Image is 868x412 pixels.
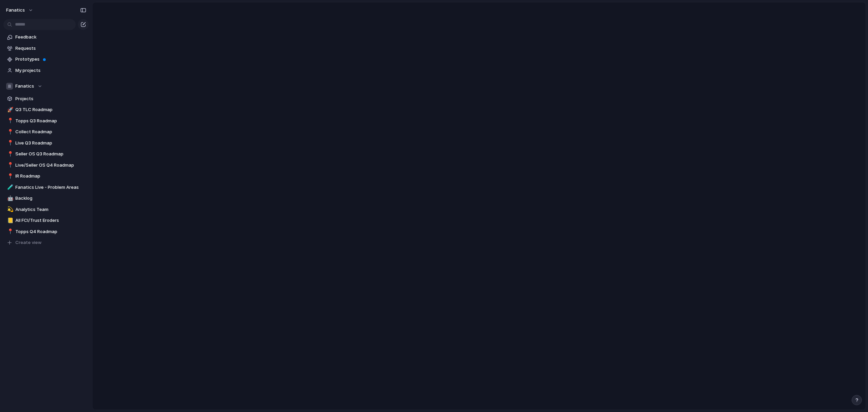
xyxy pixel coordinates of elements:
[6,195,13,202] button: 🤖
[3,215,89,226] a: 📒All FCI/Trust Eroders
[15,206,86,213] span: Analytics Team
[15,45,86,52] span: Requests
[15,128,86,135] span: Collect Roadmap
[15,118,86,124] span: Topps Q3 Roadmap
[15,162,86,169] span: Live/Seller OS Q4 Roadmap
[3,94,89,104] a: Projects
[7,106,12,114] div: 🚀
[3,105,89,115] a: 🚀Q3 TLC Roadmap
[7,217,12,225] div: 📒
[7,172,12,180] div: 📍
[7,205,12,213] div: 💫
[6,118,13,124] button: 📍
[7,117,12,125] div: 📍
[6,162,13,169] button: 📍
[3,227,89,237] a: 📍Topps Q4 Roadmap
[3,54,89,64] a: Prototypes
[3,182,89,193] a: 🧪Fanatics Live - Problem Areas
[3,65,89,76] a: My projects
[3,171,89,181] a: 📍IR Roadmap
[15,56,86,63] span: Prototypes
[15,67,86,74] span: My projects
[3,43,89,54] a: Requests
[15,195,86,202] span: Backlog
[3,160,89,170] a: 📍Live/Seller OS Q4 Roadmap
[6,106,13,113] button: 🚀
[7,228,12,235] div: 📍
[6,228,13,235] button: 📍
[15,151,86,157] span: Seller OS Q3 Roadmap
[6,217,13,224] button: 📒
[7,161,12,169] div: 📍
[7,139,12,147] div: 📍
[3,193,89,203] a: 🤖Backlog
[3,116,89,126] a: 📍Topps Q3 Roadmap
[15,217,86,224] span: All FCI/Trust Eroders
[6,184,13,191] button: 🧪
[6,140,13,147] button: 📍
[6,151,13,157] button: 📍
[6,7,25,14] span: fanatics
[15,228,86,235] span: Topps Q4 Roadmap
[15,34,86,41] span: Feedback
[6,173,13,180] button: 📍
[15,106,86,113] span: Q3 TLC Roadmap
[7,150,12,158] div: 📍
[15,140,86,147] span: Live Q3 Roadmap
[3,138,89,148] a: 📍Live Q3 Roadmap
[15,95,86,102] span: Projects
[15,184,86,191] span: Fanatics Live - Problem Areas
[3,204,89,215] a: 💫Analytics Team
[6,128,13,135] button: 📍
[6,206,13,213] button: 💫
[3,238,89,248] button: Create view
[3,81,89,91] button: Fanatics
[7,195,12,202] div: 🤖
[3,5,37,16] button: fanatics
[15,173,86,180] span: IR Roadmap
[15,83,34,90] span: Fanatics
[7,183,12,191] div: 🧪
[3,32,89,42] a: Feedback
[7,128,12,136] div: 📍
[15,239,42,246] span: Create view
[3,127,89,137] a: 📍Collect Roadmap
[3,149,89,159] a: 📍Seller OS Q3 Roadmap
